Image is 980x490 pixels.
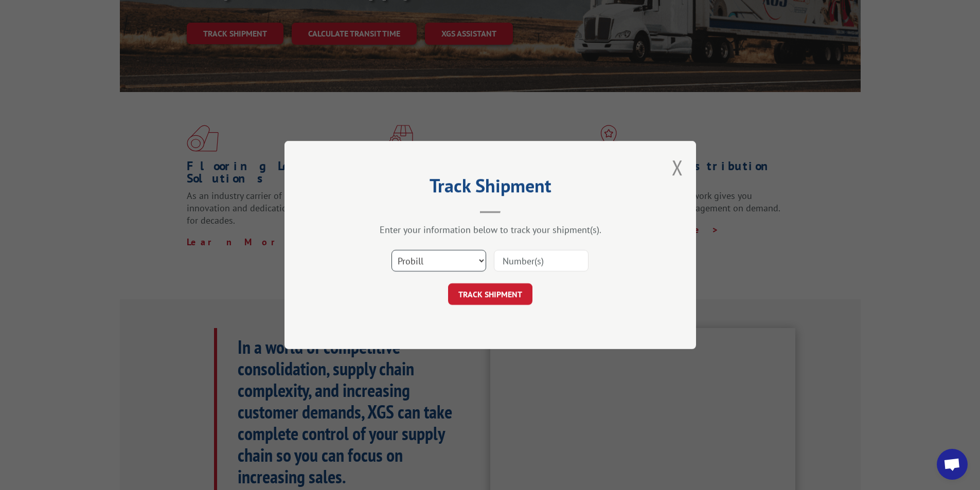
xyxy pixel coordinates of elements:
h2: Track Shipment [336,178,645,198]
button: Close modal [672,154,683,181]
input: Number(s) [494,250,589,271]
button: TRACK SHIPMENT [448,283,532,305]
div: Open chat [937,449,968,480]
div: Enter your information below to track your shipment(s). [336,224,645,235]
